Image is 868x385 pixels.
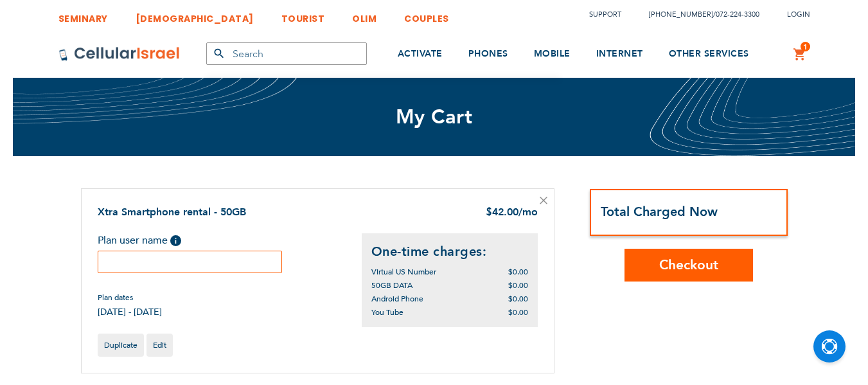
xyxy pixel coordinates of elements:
span: 1 [803,42,808,52]
span: PHONES [468,48,508,60]
a: TOURIST [281,3,325,27]
span: Edit [153,340,166,350]
span: Plan user name [98,233,168,247]
span: ACTIVATE [398,48,443,60]
span: Duplicate [104,340,137,350]
a: Edit [146,334,173,357]
strong: Total Charged Now [601,203,718,220]
a: ACTIVATE [398,30,443,78]
a: 1 [793,47,807,62]
span: INTERNET [596,48,643,60]
a: Support [589,10,621,19]
span: $0.00 [508,307,528,318]
a: [DEMOGRAPHIC_DATA] [136,3,254,27]
a: COUPLES [404,3,449,27]
a: Xtra Smartphone rental - 50GB [98,205,246,219]
a: OTHER SERVICES [669,30,749,78]
span: $0.00 [508,280,528,291]
span: MOBILE [534,48,571,60]
a: 072-224-3300 [716,10,759,19]
span: Android Phone [371,294,423,304]
span: Help [170,235,181,246]
h2: One-time charges: [371,243,528,260]
span: [DATE] - [DATE] [98,306,162,318]
a: [PHONE_NUMBER] [649,10,713,19]
span: Checkout [659,256,718,274]
span: $0.00 [508,267,528,277]
span: Login [787,10,810,19]
li: / [636,5,759,24]
a: OLIM [352,3,376,27]
span: Virtual US Number [371,267,436,277]
span: 50GB DATA [371,280,412,291]
a: PHONES [468,30,508,78]
input: Search [206,42,367,65]
a: SEMINARY [58,3,108,27]
a: INTERNET [596,30,643,78]
span: /mo [518,205,538,219]
span: $0.00 [508,294,528,304]
span: Plan dates [98,292,162,303]
div: 42.00 [486,205,538,220]
a: MOBILE [534,30,571,78]
span: OTHER SERVICES [669,48,749,60]
span: You Tube [371,307,403,318]
a: Duplicate [98,334,144,357]
button: Checkout [624,249,753,282]
span: My Cart [396,103,473,130]
span: $ [486,206,492,220]
img: Cellular Israel Logo [58,46,181,62]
